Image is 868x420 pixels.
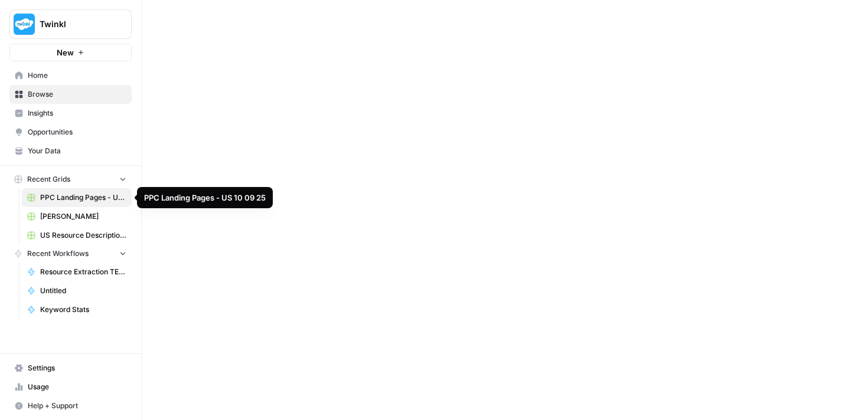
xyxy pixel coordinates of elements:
a: Your Data [9,142,132,160]
span: Your Data [28,146,126,156]
a: Untitled [22,281,132,300]
span: Settings [28,363,126,373]
span: Browse [28,89,126,100]
span: Twinkl [40,18,111,30]
a: Insights [9,104,132,123]
a: Usage [9,378,132,396]
span: Keyword Stats [40,304,126,315]
a: Browse [9,85,132,104]
span: Opportunities [28,127,126,137]
span: Usage [28,382,126,392]
a: Resource Extraction TEST - [PERSON_NAME] [22,262,132,281]
a: Keyword Stats [22,300,132,319]
span: Resource Extraction TEST - [PERSON_NAME] [40,267,126,277]
span: Recent Workflows [27,248,89,259]
button: New [9,44,132,61]
img: Twinkl Logo [14,14,35,35]
span: US Resource Descriptions (1) [40,230,126,241]
span: [PERSON_NAME] [40,211,126,222]
span: Home [28,70,126,81]
span: Recent Grids [27,174,70,185]
button: Recent Workflows [9,245,132,262]
span: Help + Support [28,401,126,411]
span: PPC Landing Pages - US 10 09 25 [40,192,126,203]
span: New [57,47,74,58]
button: Workspace: Twinkl [9,9,132,39]
a: Opportunities [9,123,132,142]
a: [PERSON_NAME] [22,207,132,226]
a: PPC Landing Pages - US 10 09 25 [22,188,132,207]
button: Help + Support [9,396,132,415]
a: US Resource Descriptions (1) [22,226,132,245]
a: Home [9,66,132,85]
button: Recent Grids [9,170,132,188]
span: Insights [28,108,126,119]
a: Settings [9,359,132,378]
span: Untitled [40,286,126,296]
